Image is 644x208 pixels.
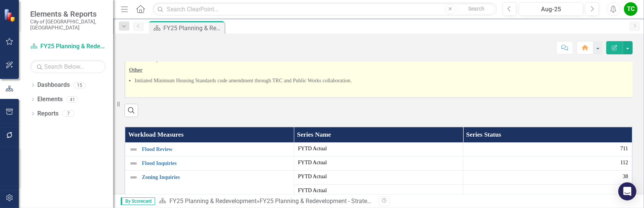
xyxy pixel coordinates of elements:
span: 112 [621,159,628,166]
button: Search [457,4,495,14]
a: Dashboards [37,81,70,89]
td: Double-Click to Edit Right Click for Context Menu [125,156,294,170]
img: Not Defined [129,159,138,168]
span: By Scorecard [121,197,155,205]
input: Search Below... [30,60,106,73]
span: Search [468,6,484,12]
span: Elements & Reports [30,9,106,18]
img: Not Defined [129,145,138,154]
a: Flood Review [142,146,290,152]
a: Elements [37,95,63,104]
div: FY25 Planning & Redevelopment - Strategic Plan [163,23,223,33]
span: FYTD Actual [298,159,459,166]
div: 7 [62,111,74,117]
button: TC [624,2,638,16]
a: FY25 Planning & Redevelopment [169,197,257,205]
u: Other [129,67,143,73]
a: Reports [37,109,58,118]
span: PYTD Actual [298,173,459,180]
button: Aug-25 [519,2,583,16]
a: Flood Inquiries [142,160,290,166]
div: Aug-25 [521,5,581,14]
span: 711 [621,145,628,153]
input: Search ClearPoint... [153,3,497,16]
img: Not Defined [129,173,138,182]
li: Initiated Minimum Housing Standards code amendment through TRC and Public Works collaboration. [135,77,636,85]
span: FYTD Actual [298,187,459,194]
div: » [159,197,373,206]
div: Open Intercom Messenger [618,182,636,200]
span: FYTD Actual [298,145,459,153]
div: 41 [66,96,78,103]
img: ClearPoint Strategy [4,9,17,22]
div: 15 [74,82,86,88]
a: Zoning Inquiries [142,174,290,180]
td: Double-Click to Edit Right Click for Context Menu [125,142,294,156]
a: FY25 Planning & Redevelopment [30,42,106,51]
td: Double-Click to Edit Right Click for Context Menu [125,170,294,198]
span: 38 [623,173,628,180]
small: City of [GEOGRAPHIC_DATA], [GEOGRAPHIC_DATA] [30,18,106,31]
div: FY25 Planning & Redevelopment - Strategic Plan [260,197,389,205]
